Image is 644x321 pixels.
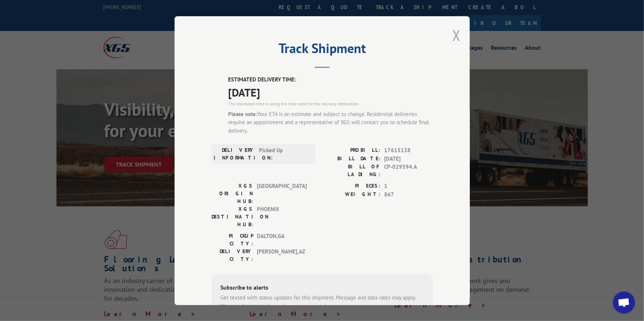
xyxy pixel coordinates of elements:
div: Your ETA is an estimate and subject to change. Residential deliveries require an appointment and ... [228,110,433,135]
span: [DATE] [228,84,433,100]
button: Close modal [452,25,461,45]
span: CP-029594.A [384,163,433,178]
span: Picked Up [259,146,309,162]
div: The estimated time is using the time zone for the delivery destination. [228,100,433,107]
label: XGS DESTINATION HUB: [211,205,253,228]
span: 867 [384,190,433,199]
label: PIECES: [322,182,380,191]
label: BILL OF LADING: [322,163,380,178]
label: PROBILL: [322,146,380,155]
span: PHOENIX [257,205,307,228]
label: DELIVERY CITY: [211,248,253,263]
span: 17615138 [384,146,433,155]
span: [DATE] [384,154,433,163]
span: 1 [384,182,433,191]
strong: Please note: [228,110,257,117]
label: DELIVERY INFORMATION: [214,146,255,162]
label: PICKUP CITY: [211,232,253,248]
label: BILL DATE: [322,154,380,163]
h2: Track Shipment [211,43,433,57]
div: Open chat [613,292,635,314]
label: WEIGHT: [322,190,380,199]
label: XGS ORIGIN HUB: [211,182,253,205]
div: Subscribe to alerts [220,283,424,294]
span: [GEOGRAPHIC_DATA] [257,182,307,205]
label: ESTIMATED DELIVERY TIME: [228,76,433,84]
div: Get texted with status updates for this shipment. Message and data rates may apply. Message frequ... [220,294,424,310]
span: [PERSON_NAME] , AZ [257,248,307,263]
span: DALTON , GA [257,232,307,248]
